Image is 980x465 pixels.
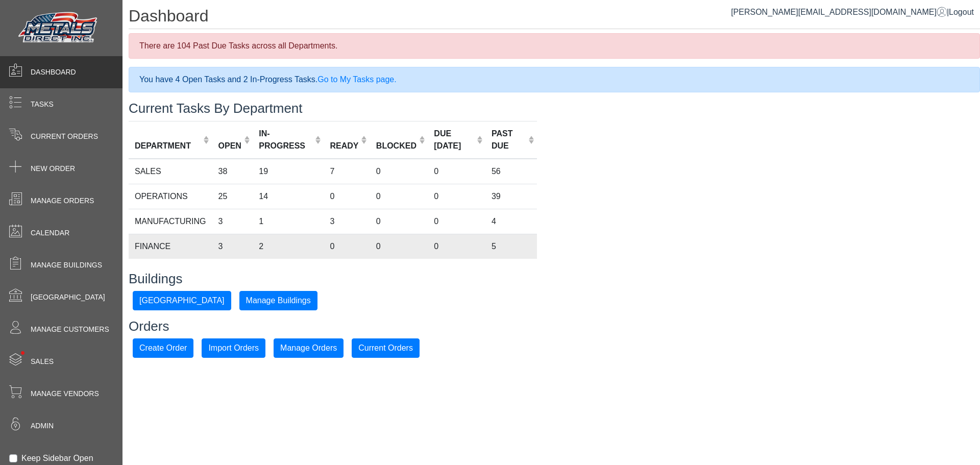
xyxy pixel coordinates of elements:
td: 0 [428,234,485,259]
h1: Dashboard [129,6,980,29]
span: Manage Orders [31,195,94,206]
td: FINANCE [129,234,212,259]
button: [GEOGRAPHIC_DATA] [133,291,231,310]
td: 39 [485,184,537,209]
span: [GEOGRAPHIC_DATA] [31,292,105,303]
td: 25 [212,184,253,209]
span: New Order [31,163,75,174]
td: SALES [129,159,212,184]
td: 3 [212,234,253,259]
a: Manage Buildings [239,296,317,304]
td: 3 [212,209,253,234]
td: OPERATIONS [129,184,212,209]
h3: Buildings [129,271,980,287]
span: Logout [949,8,974,16]
a: Import Orders [202,343,265,352]
a: Go to My Tasks page. [317,75,396,84]
label: Keep Sidebar Open [21,452,93,464]
button: Manage Orders [274,338,344,358]
td: 5 [485,234,537,259]
div: IN-PROGRESS [259,128,312,152]
td: MANUFACTURING [129,209,212,234]
span: • [10,336,36,370]
td: 1 [253,209,324,234]
span: Tasks [31,99,54,110]
span: Admin [31,421,54,431]
td: 0 [370,234,428,259]
div: You have 4 Open Tasks and 2 In-Progress Tasks. [129,67,980,92]
div: DUE [DATE] [434,128,474,152]
button: Import Orders [202,338,265,358]
span: Manage Vendors [31,388,99,399]
a: Manage Orders [274,343,344,352]
td: 0 [370,184,428,209]
h3: Orders [129,319,980,334]
span: Current Orders [31,131,98,142]
td: 0 [428,184,485,209]
td: 0 [324,184,370,209]
td: 38 [212,159,253,184]
td: 14 [253,184,324,209]
span: Calendar [31,228,69,238]
button: Current Orders [352,338,420,358]
div: OPEN [218,140,241,152]
span: Manage Buildings [31,260,102,271]
img: Metals Direct Inc Logo [15,9,102,47]
div: DEPARTMENT [135,140,201,152]
h3: Current Tasks By Department [129,101,980,116]
td: 19 [253,159,324,184]
td: 0 [370,159,428,184]
td: 0 [428,209,485,234]
td: 0 [370,209,428,234]
td: 7 [324,159,370,184]
div: PAST DUE [492,128,526,152]
td: 56 [485,159,537,184]
td: 4 [485,209,537,234]
a: Create Order [133,343,193,352]
td: 0 [324,234,370,259]
div: | [731,6,974,18]
td: 0 [428,159,485,184]
span: Dashboard [31,67,76,78]
td: 3 [324,209,370,234]
div: BLOCKED [376,140,416,152]
button: Manage Buildings [239,291,317,310]
div: There are 104 Past Due Tasks across all Departments. [129,33,980,59]
span: Manage Customers [31,324,109,335]
a: [PERSON_NAME][EMAIL_ADDRESS][DOMAIN_NAME] [731,8,947,16]
div: READY [330,140,358,152]
td: 2 [253,234,324,259]
button: Create Order [133,338,193,358]
span: Sales [31,356,54,367]
a: Current Orders [352,343,420,352]
a: [GEOGRAPHIC_DATA] [133,296,231,304]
